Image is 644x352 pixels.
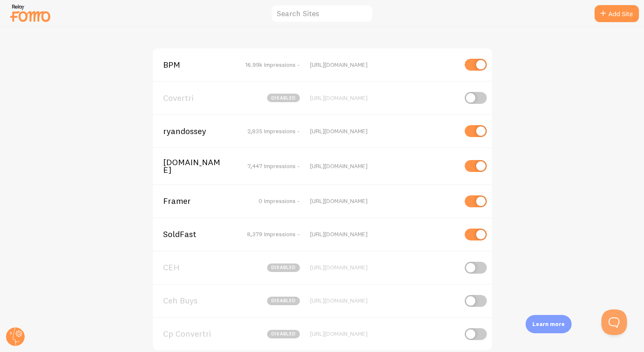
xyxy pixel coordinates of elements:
[163,330,232,338] span: Cp Convertri
[163,127,232,135] span: ryandossey
[310,127,457,135] div: [URL][DOMAIN_NAME]
[247,230,300,238] span: 8,379 Impressions -
[310,61,457,69] div: [URL][DOMAIN_NAME]
[163,230,232,238] span: SoldFast
[267,263,300,272] span: disabled
[310,330,457,338] div: [URL][DOMAIN_NAME]
[310,94,457,102] div: [URL][DOMAIN_NAME]
[9,2,52,24] img: fomo-relay-logo-orange.svg
[163,94,232,102] span: Covertri
[310,162,457,170] div: [URL][DOMAIN_NAME]
[163,158,232,174] span: [DOMAIN_NAME]
[163,297,232,304] span: Ceh Buys
[267,297,300,305] span: disabled
[526,315,572,333] div: Learn more
[532,320,565,328] p: Learn more
[267,94,300,102] span: disabled
[247,127,300,135] span: 2,835 Impressions -
[259,197,300,205] span: 0 Impressions -
[163,263,232,271] span: CEH
[310,197,457,205] div: [URL][DOMAIN_NAME]
[267,330,300,338] span: disabled
[163,61,232,69] span: BPM
[163,197,232,205] span: Framer
[310,297,457,304] div: [URL][DOMAIN_NAME]
[247,162,300,170] span: 7,447 Impressions -
[310,263,457,271] div: [URL][DOMAIN_NAME]
[310,230,457,238] div: [URL][DOMAIN_NAME]
[245,61,300,69] span: 16.99k Impressions -
[601,309,627,335] iframe: Help Scout Beacon - Open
